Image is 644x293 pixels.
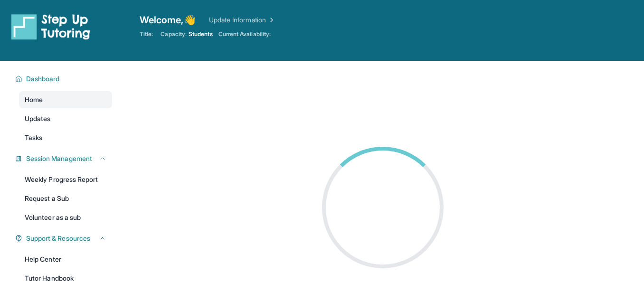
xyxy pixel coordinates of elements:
[19,171,112,188] a: Weekly Progress Report
[22,154,106,163] button: Session Management
[19,110,112,127] a: Updates
[22,74,106,84] button: Dashboard
[19,91,112,108] a: Home
[25,114,51,123] span: Updates
[26,74,60,84] span: Dashboard
[19,251,112,268] a: Help Center
[11,13,90,40] img: logo
[209,15,275,25] a: Update Information
[26,154,92,163] span: Session Management
[140,13,196,27] span: Welcome, 👋
[218,30,271,38] span: Current Availability:
[140,30,153,38] span: Title:
[189,30,213,38] span: Students
[26,234,90,243] span: Support & Resources
[25,95,43,104] span: Home
[19,190,112,207] a: Request a Sub
[22,234,106,243] button: Support & Resources
[19,129,112,146] a: Tasks
[266,15,275,25] img: Chevron Right
[19,209,112,226] a: Volunteer as a sub
[25,133,42,142] span: Tasks
[161,30,187,38] span: Capacity:
[19,270,112,287] a: Tutor Handbook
